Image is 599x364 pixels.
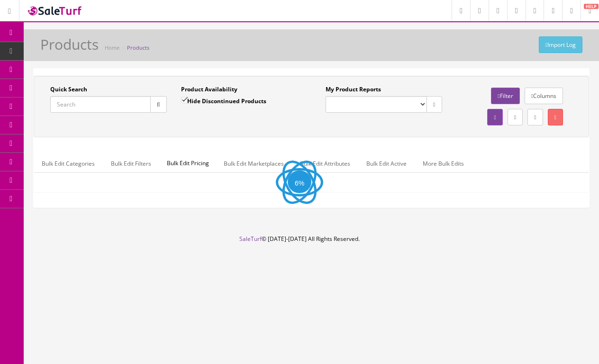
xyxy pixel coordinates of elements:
[181,85,237,94] label: Product Availability
[359,154,414,173] a: Bulk Edit Active
[160,154,216,172] span: Bulk Edit Pricing
[292,154,358,173] a: Bulk Edit Attributes
[216,154,291,173] a: Bulk Edit Marketplaces
[127,44,149,51] a: Products
[415,154,472,173] a: More Bulk Edits
[491,88,519,104] a: Filter
[326,85,381,94] label: My Product Reports
[50,85,87,94] label: Quick Search
[181,96,266,106] label: Hide Discontinued Products
[239,235,262,243] a: SaleTurf
[34,154,102,173] a: Bulk Edit Categories
[539,36,582,53] a: Import Log
[40,36,99,52] h1: Products
[27,4,83,17] img: SaleTurf
[181,97,187,103] input: Hide Discontinued Products
[525,88,563,104] a: Columns
[584,4,599,9] span: HELP
[105,44,119,51] a: Home
[50,96,151,113] input: Search
[103,154,159,173] a: Bulk Edit Filters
